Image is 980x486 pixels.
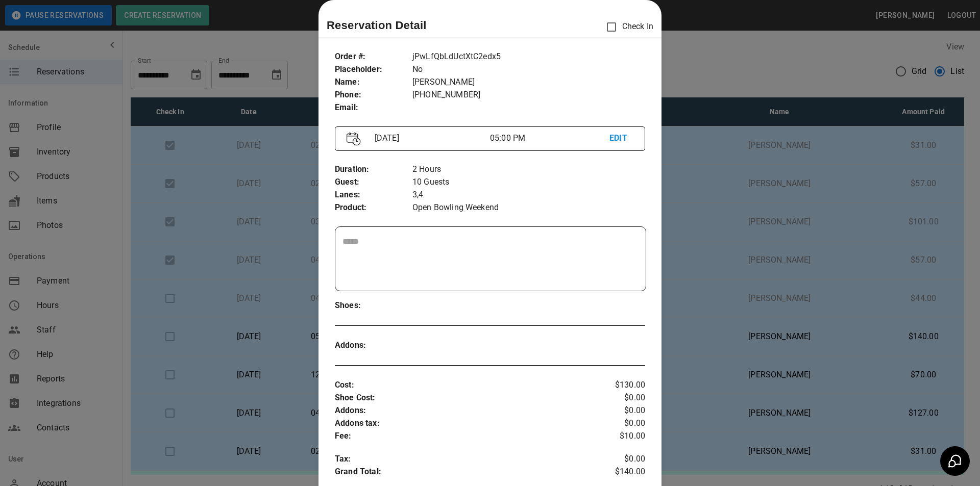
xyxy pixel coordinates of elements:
[335,63,412,76] p: Placeholder :
[490,132,609,144] p: 05:00 PM
[335,89,412,101] p: Phone :
[412,63,645,76] p: No
[594,453,645,466] p: $0.00
[335,176,412,189] p: Guest :
[335,430,594,443] p: Fee :
[594,466,645,481] p: $140.00
[327,17,427,34] p: Reservation Detail
[335,339,412,352] p: Addons :
[335,76,412,89] p: Name :
[412,163,645,176] p: 2 Hours
[594,430,645,443] p: $10.00
[412,201,645,214] p: Open Bowling Weekend
[412,76,645,89] p: [PERSON_NAME]
[335,466,594,481] p: Grand Total :
[335,163,412,176] p: Duration :
[594,417,645,430] p: $0.00
[335,299,412,312] p: Shoes :
[335,379,594,392] p: Cost :
[594,404,645,417] p: $0.00
[609,132,633,145] p: EDIT
[412,50,645,63] p: jPwLfQbLdUctXtC2edx5
[335,417,594,430] p: Addons tax :
[335,50,412,63] p: Order # :
[412,189,645,201] p: 3,4
[601,16,653,38] p: Check In
[371,132,490,144] p: [DATE]
[335,101,412,114] p: Email :
[594,379,645,392] p: $130.00
[412,89,645,101] p: [PHONE_NUMBER]
[335,404,594,417] p: Addons :
[335,453,594,466] p: Tax :
[594,392,645,404] p: $0.00
[412,176,645,189] p: 10 Guests
[335,392,594,404] p: Shoe Cost :
[335,189,412,201] p: Lanes :
[347,132,361,146] img: Vector
[335,201,412,214] p: Product :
